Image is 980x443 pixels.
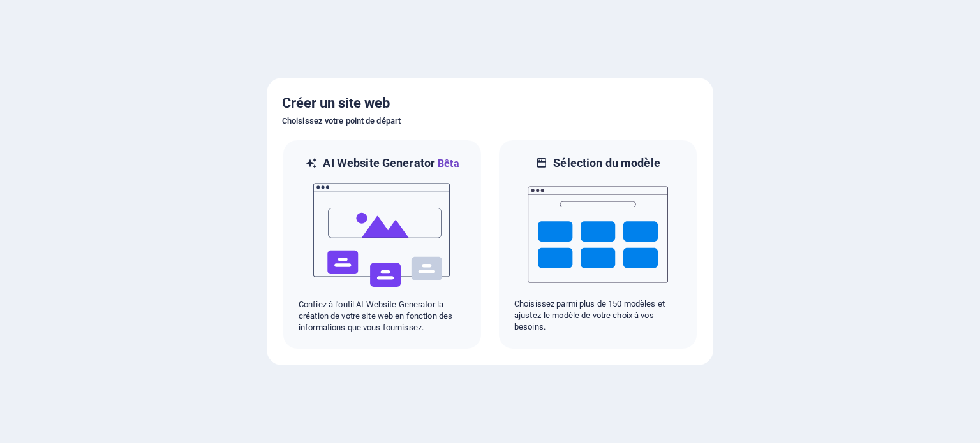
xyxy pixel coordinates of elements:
[553,156,660,171] h6: Sélection du modèle
[282,93,698,113] h5: Créer un site web
[498,139,698,350] div: Sélection du modèleChoisissez parmi plus de 150 modèles et ajustez-le modèle de votre choix à vos...
[299,299,466,333] p: Confiez à l'outil AI Website Generator la création de votre site web en fonction des informations...
[312,171,452,299] img: ai
[282,139,482,350] div: AI Website GeneratorBêtaaiConfiez à l'outil AI Website Generator la création de votre site web en...
[323,156,459,171] h6: AI Website Generator
[435,157,459,170] span: Bêta
[282,113,698,129] h6: Choisissez votre point de départ
[514,298,681,333] p: Choisissez parmi plus de 150 modèles et ajustez-le modèle de votre choix à vos besoins.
